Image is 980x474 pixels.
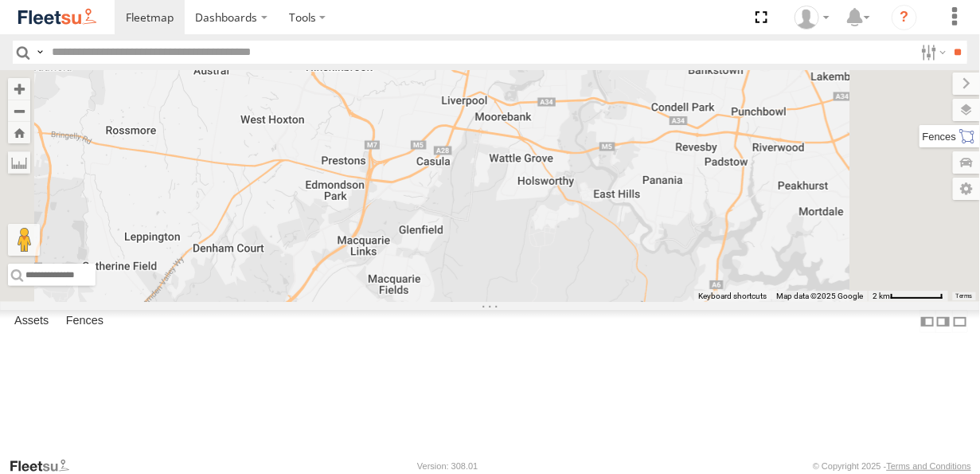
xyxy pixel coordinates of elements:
[935,310,951,333] label: Dock Summary Table to the Right
[8,151,30,174] label: Measure
[952,310,968,333] label: Hide Summary Table
[892,5,917,30] i: ?
[953,178,980,200] label: Map Settings
[887,461,971,471] a: Terms and Conditions
[8,224,40,256] button: Drag Pegman onto the map to open Street View
[873,292,890,300] span: 2 km
[776,292,863,300] span: Map data ©2025 Google
[9,458,82,474] a: Visit our Website
[417,461,478,471] div: Version: 308.01
[868,291,948,302] button: Map Scale: 2 km per 63 pixels
[8,100,30,122] button: Zoom out
[8,122,30,143] button: Zoom Home
[16,6,99,28] img: fleetsu-logo-horizontal.svg
[956,293,973,300] a: Terms (opens in new tab)
[919,310,935,333] label: Dock Summary Table to the Left
[33,41,46,64] label: Search Query
[813,461,971,471] div: © Copyright 2025 -
[698,291,767,302] button: Keyboard shortcuts
[915,41,949,64] label: Search Filter Options
[6,311,57,333] label: Assets
[789,6,835,29] div: Adrian Singleton
[58,311,111,333] label: Fences
[8,78,30,100] button: Zoom in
